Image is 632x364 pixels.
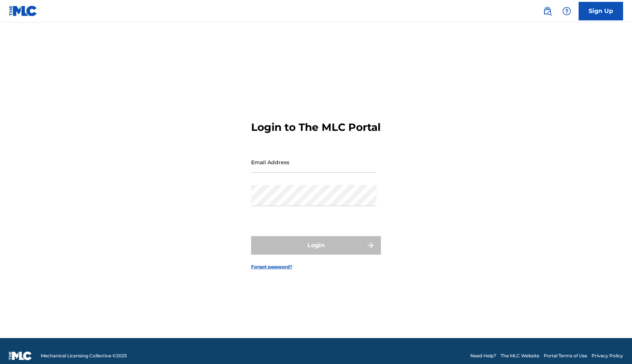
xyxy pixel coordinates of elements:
img: MLC Logo [9,6,37,16]
img: search [543,7,552,16]
a: The MLC Website [501,353,539,359]
a: Public Search [540,4,555,19]
a: Need Help? [470,353,496,359]
h3: Login to The MLC Portal [251,121,381,134]
img: logo [9,351,32,360]
a: Portal Terms of Use [544,353,587,359]
div: Help [559,4,574,19]
a: Sign Up [579,2,623,20]
span: Mechanical Licensing Collective © 2025 [41,353,127,359]
img: help [562,7,571,16]
a: Privacy Policy [592,353,623,359]
a: Forgot password? [251,264,292,270]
